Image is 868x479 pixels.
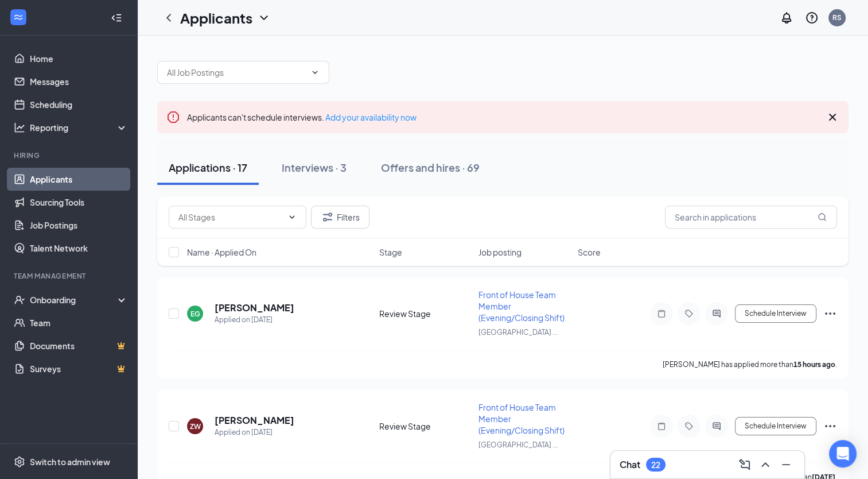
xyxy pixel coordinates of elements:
h3: Chat [620,458,640,471]
svg: Minimize [779,458,793,472]
svg: Collapse [111,12,122,24]
div: Review Stage [379,308,472,319]
span: [GEOGRAPHIC_DATA] ... [478,441,558,449]
div: Applied on [DATE] [215,427,294,438]
svg: MagnifyingGlass [818,213,827,222]
div: Onboarding [30,294,118,306]
svg: Notifications [780,11,793,25]
a: Talent Network [30,237,128,260]
svg: ChevronDown [287,213,297,222]
h5: [PERSON_NAME] [215,414,294,427]
svg: QuestionInfo [805,11,819,25]
div: Open Intercom Messenger [829,440,857,468]
svg: Settings [14,456,25,468]
div: Offers and hires · 69 [381,160,480,175]
input: All Stages [178,211,283,223]
div: RS [832,13,842,22]
span: Name · Applied On [187,246,256,258]
b: 15 hours ago [793,360,835,369]
a: DocumentsCrown [30,334,128,357]
input: Search in applications [665,206,837,229]
a: Sourcing Tools [30,191,128,214]
span: Stage [379,246,402,258]
a: Team [30,311,128,334]
svg: Note [655,422,668,431]
svg: Tag [682,422,696,431]
button: Filter Filters [311,206,369,229]
button: ChevronUp [756,455,774,474]
svg: ActiveChat [710,309,723,318]
a: Applicants [30,168,128,191]
div: Reporting [30,122,129,133]
svg: ChevronUp [758,458,772,472]
a: SurveysCrown [30,357,128,380]
p: [PERSON_NAME] has applied more than . [663,360,837,369]
button: ComposeMessage [735,455,754,474]
input: All Job Postings [167,66,306,79]
h5: [PERSON_NAME] [215,302,294,314]
div: 22 [651,460,660,470]
button: Minimize [777,455,795,474]
span: Front of House Team Member (Evening/Closing Shift) [478,289,565,323]
svg: ChevronDown [310,68,320,77]
div: Applications · 17 [169,160,247,175]
a: Messages [30,70,128,93]
div: ZW [190,422,201,431]
svg: Note [655,309,668,318]
svg: ComposeMessage [738,458,752,472]
div: Applied on [DATE] [215,314,294,326]
div: Interviews · 3 [282,160,347,175]
svg: Error [166,110,180,124]
a: Scheduling [30,93,128,116]
a: Add your availability now [325,112,417,122]
span: Score [578,246,601,258]
span: Applicants can't schedule interviews. [187,112,417,122]
span: Front of House Team Member (Evening/Closing Shift) [478,402,565,435]
svg: Ellipses [823,419,837,433]
svg: UserCheck [14,294,25,306]
svg: ActiveChat [710,422,723,431]
svg: Cross [826,110,839,124]
svg: WorkstreamLogo [13,11,24,23]
div: Team Management [14,271,126,281]
button: Schedule Interview [735,304,816,323]
svg: Tag [682,309,696,318]
svg: Ellipses [823,307,837,320]
div: Review Stage [379,420,472,432]
a: Home [30,47,128,70]
div: EG [190,309,200,319]
span: Job posting [478,246,521,258]
button: Schedule Interview [735,417,816,435]
svg: Analysis [14,122,25,133]
span: [GEOGRAPHIC_DATA] ... [478,328,558,337]
svg: Filter [321,210,334,224]
svg: ChevronLeft [162,11,176,25]
h1: Applicants [180,8,252,28]
a: Job Postings [30,214,128,237]
div: Switch to admin view [30,456,110,468]
svg: ChevronDown [257,11,271,25]
div: Hiring [14,150,126,160]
